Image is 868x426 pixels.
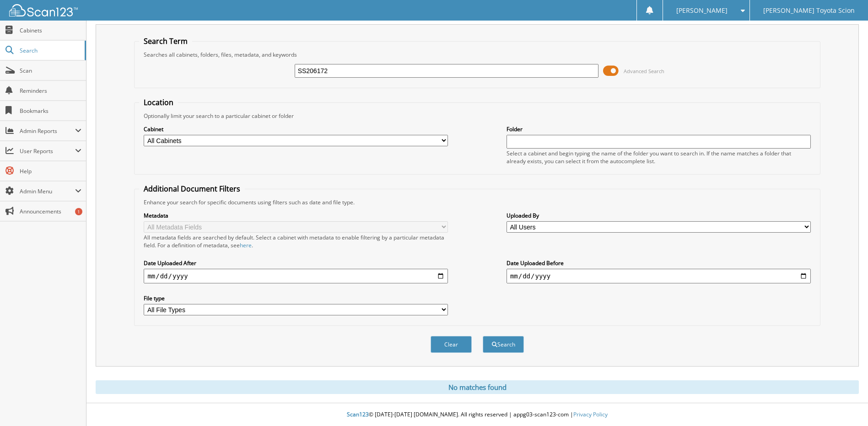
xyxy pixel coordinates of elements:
label: Metadata [144,212,448,219]
span: Scan123 [347,410,369,418]
span: Admin Menu [20,187,75,195]
legend: Location [139,97,178,107]
span: Admin Reports [20,127,75,135]
label: Uploaded By [507,212,811,219]
label: Date Uploaded After [144,259,448,267]
div: Enhance your search for specific documents using filters such as date and file type. [139,198,815,206]
img: scan123-logo-white.svg [9,4,78,16]
a: here [240,241,252,249]
legend: Additional Document Filters [139,184,245,194]
span: Search [20,47,80,54]
span: Announcements [20,208,81,215]
div: All metadata fields are searched by default. Select a cabinet with metadata to enable filtering b... [144,234,448,249]
button: Search [483,336,524,353]
span: [PERSON_NAME] Toyota Scion [763,8,855,13]
iframe: Chat Widget [822,382,868,426]
span: User Reports [20,147,75,155]
input: start [144,269,448,283]
span: Scan [20,67,81,75]
div: No matches found [96,380,859,394]
label: File type [144,294,448,302]
div: 1 [75,208,82,215]
span: Bookmarks [20,107,81,115]
span: [PERSON_NAME] [676,8,728,13]
div: © [DATE]-[DATE] [DOMAIN_NAME]. All rights reserved | appg03-scan123-com | [86,404,868,426]
span: Cabinets [20,27,81,34]
div: Optionally limit your search to a particular cabinet or folder [139,112,815,120]
button: Clear [431,336,472,353]
a: Privacy Policy [573,410,608,418]
span: Reminders [20,87,81,95]
label: Folder [507,125,811,133]
label: Date Uploaded Before [507,259,811,267]
legend: Search Term [139,36,192,46]
span: Advanced Search [624,68,664,75]
div: Searches all cabinets, folders, files, metadata, and keywords [139,51,815,59]
label: Cabinet [144,125,448,133]
div: Select a cabinet and begin typing the name of the folder you want to search in. If the name match... [507,149,811,165]
span: Help [20,167,81,175]
input: end [507,269,811,283]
